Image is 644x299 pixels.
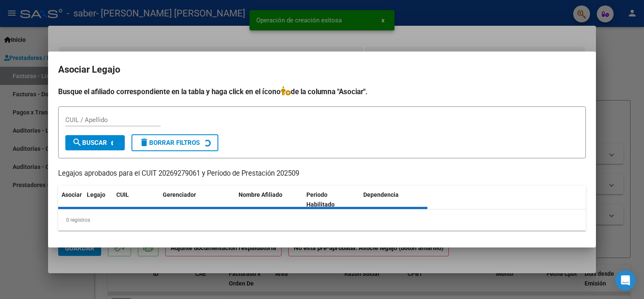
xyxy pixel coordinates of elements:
mat-icon: search [72,137,82,147]
span: Legajo [87,191,105,198]
h4: Busque el afiliado correspondiente en la tabla y haga click en el ícono de la columna "Asociar". [58,86,586,97]
datatable-header-cell: Legajo [83,186,113,214]
mat-icon: delete [139,137,149,147]
span: Nombre Afiliado [239,191,282,198]
datatable-header-cell: Asociar [58,186,83,214]
button: Buscar [65,135,125,150]
datatable-header-cell: CUIL [113,186,159,214]
span: Dependencia [363,191,399,198]
datatable-header-cell: Nombre Afiliado [235,186,303,214]
div: Open Intercom Messenger [615,270,636,291]
span: CUIL [116,191,129,198]
datatable-header-cell: Dependencia [360,186,428,214]
span: Periodo Habilitado [306,191,335,208]
span: Asociar [62,191,82,198]
datatable-header-cell: Periodo Habilitado [303,186,360,214]
h2: Asociar Legajo [58,62,586,78]
button: Borrar Filtros [131,134,218,151]
span: Borrar Filtros [139,139,200,147]
p: Legajos aprobados para el CUIT 20269279061 y Período de Prestación 202509 [58,169,586,179]
div: 0 registros [58,209,586,231]
datatable-header-cell: Gerenciador [159,186,235,214]
span: Gerenciador [163,191,196,198]
span: Buscar [72,139,107,147]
